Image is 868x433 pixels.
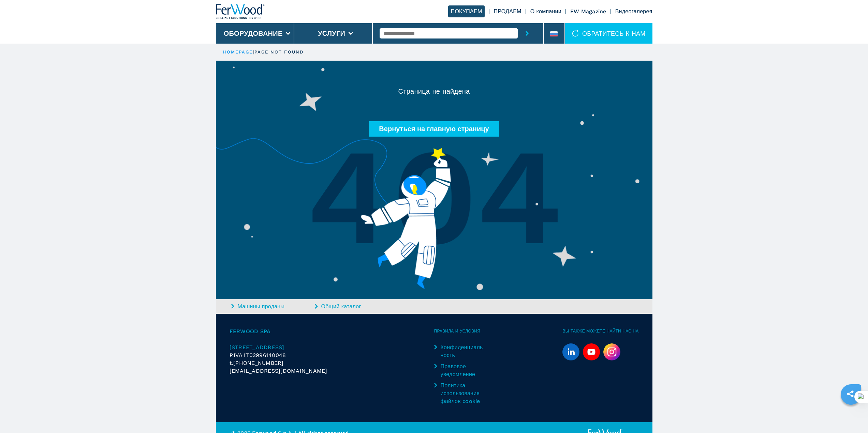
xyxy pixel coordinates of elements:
[570,8,606,15] a: FW Magazine
[230,359,434,367] div: t.
[223,49,253,55] a: HOMEPAGE
[216,61,652,299] img: Страница не найдена
[518,23,536,44] button: submit-button
[231,303,313,310] a: Машины проданы
[434,362,484,378] a: Правовое уведомление
[448,5,485,17] a: ПОКУПАЕМ
[530,8,561,15] a: О компании
[253,49,254,55] span: |
[572,30,579,37] img: ОБРАТИТЕСЬ К НАМ
[216,87,652,96] p: Страница не найдена
[224,29,283,37] button: Оборудование
[562,343,579,360] a: linkedin
[216,4,265,19] img: Ferwood
[494,8,521,15] a: ПРОДАЕМ
[434,382,484,405] a: Политика использования файлов сookie
[233,359,284,367] span: [PHONE_NUMBER]
[315,303,397,310] a: Общий каталог
[839,402,863,428] iframe: Chat
[434,343,484,359] a: Конфиденциальность
[318,29,345,37] button: Услуги
[254,49,304,55] p: page not found
[842,385,859,402] a: sharethis
[369,121,499,137] button: Вернуться на главную страницу
[434,327,563,335] span: Правила и условия
[230,367,327,375] span: [EMAIL_ADDRESS][DOMAIN_NAME]
[562,327,638,335] span: Вы также можете найти нас на
[603,343,620,360] img: Instagram
[230,344,284,351] span: [STREET_ADDRESS]
[230,327,434,335] span: Ferwood Spa
[230,343,434,351] a: [STREET_ADDRESS]
[615,8,652,15] a: Видеогалерея
[583,343,600,360] a: youtube
[230,352,286,358] span: P.IVA IT02996140048
[565,23,652,44] div: ОБРАТИТЕСЬ К НАМ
